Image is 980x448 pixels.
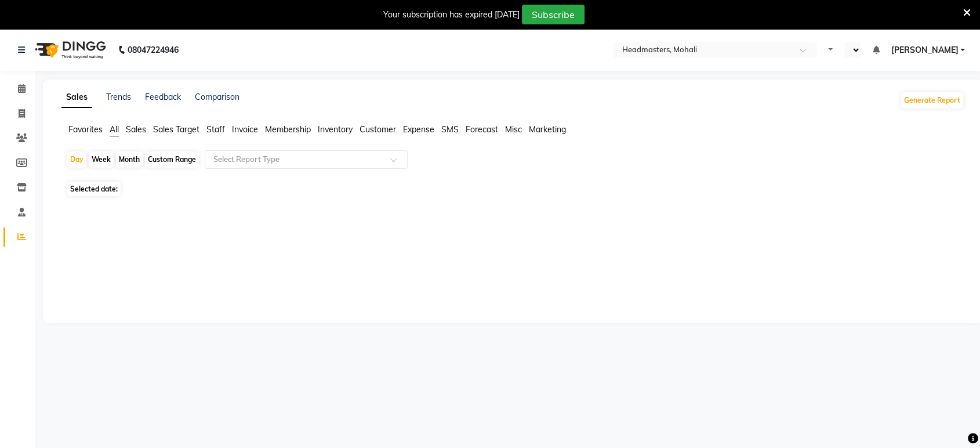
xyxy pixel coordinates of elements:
[522,5,585,24] button: Subscribe
[403,124,434,135] span: Expense
[106,92,131,102] a: Trends
[145,92,181,102] a: Feedback
[901,92,963,109] button: Generate Report
[68,124,103,135] span: Favorites
[30,34,109,66] img: logo
[67,151,86,168] div: Day
[116,151,143,168] div: Month
[466,124,498,135] span: Forecast
[265,124,311,135] span: Membership
[891,44,958,56] span: [PERSON_NAME]
[505,124,522,135] span: Misc
[206,124,225,135] span: Staff
[110,124,119,135] span: All
[360,124,396,135] span: Customer
[318,124,353,135] span: Inventory
[195,92,239,102] a: Comparison
[383,9,520,21] div: Your subscription has expired [DATE]
[529,124,566,135] span: Marketing
[61,87,92,108] a: Sales
[145,151,199,168] div: Custom Range
[67,182,121,196] span: Selected date:
[153,124,199,135] span: Sales Target
[89,151,114,168] div: Week
[441,124,459,135] span: SMS
[232,124,258,135] span: Invoice
[128,34,179,66] b: 08047224946
[126,124,146,135] span: Sales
